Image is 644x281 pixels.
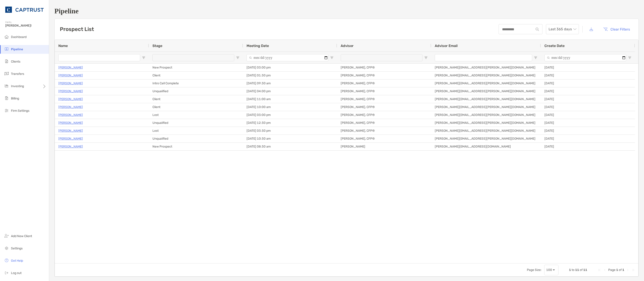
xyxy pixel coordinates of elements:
input: Advisor Email Filter Input [435,54,532,61]
div: Lost [149,127,243,135]
div: [DATE] 03:00 pm [243,64,337,71]
div: [DATE] 10:00 am [243,103,337,111]
input: Meeting Date Filter Input [247,54,328,61]
img: input icon [536,28,539,31]
a: [PERSON_NAME] [58,136,83,141]
p: [PERSON_NAME] [58,73,83,78]
div: [PERSON_NAME], CFP® [337,72,431,79]
div: Intro Call Complete [149,79,243,87]
div: [PERSON_NAME], CFP® [337,111,431,119]
span: to [572,268,574,272]
h3: Prospect List [60,26,94,32]
div: [DATE] [541,135,635,142]
span: Meeting Date [247,44,269,48]
p: [PERSON_NAME] [58,88,83,94]
div: [DATE] [541,95,635,103]
div: [DATE] [541,87,635,95]
img: billing icon [4,95,9,101]
span: of [619,268,622,272]
img: add_new_client icon [4,233,9,238]
div: [DATE] 12:30 pm [243,119,337,127]
img: settings icon [4,245,9,251]
div: [PERSON_NAME] [337,143,431,150]
div: [PERSON_NAME][EMAIL_ADDRESS][PERSON_NAME][DOMAIN_NAME] [431,127,541,135]
span: Dashboard [11,35,27,39]
img: CAPTRUST Logo [5,2,44,18]
div: Next Page [626,268,630,272]
div: Client [149,95,243,103]
img: logout icon [4,270,9,275]
div: [PERSON_NAME], CFP® [337,135,431,142]
span: 1 [622,268,624,272]
span: Get Help [11,259,23,263]
div: Page Size: [527,268,542,272]
div: Last Page [631,268,635,272]
button: Open Filter Menu [142,56,145,59]
button: Open Filter Menu [534,56,537,59]
h1: Pipeline [54,7,639,15]
div: [PERSON_NAME][EMAIL_ADDRESS][DOMAIN_NAME] [431,143,541,150]
span: Firm Settings [11,109,29,113]
div: [PERSON_NAME][EMAIL_ADDRESS][PERSON_NAME][DOMAIN_NAME] [431,119,541,127]
div: Unqualified [149,135,243,142]
a: [PERSON_NAME] [58,128,83,133]
span: Advisor [341,44,354,48]
input: Create Date Filter Input [544,54,626,61]
div: [DATE] [541,64,635,71]
span: Investing [11,84,24,88]
div: [DATE] [541,119,635,127]
div: [DATE] [541,103,635,111]
button: Open Filter Menu [330,56,334,59]
span: Advisor Email [435,44,458,48]
span: Pipeline [11,47,23,51]
input: Name Filter Input [58,54,140,61]
img: firm-settings icon [4,108,9,113]
div: [PERSON_NAME][EMAIL_ADDRESS][PERSON_NAME][DOMAIN_NAME] [431,87,541,95]
img: clients icon [4,59,9,64]
div: Unqualified [149,87,243,95]
a: [PERSON_NAME] [58,81,83,86]
div: [DATE] 08:30 am [243,143,337,150]
button: Open Filter Menu [236,56,240,59]
div: [PERSON_NAME], CFP® [337,79,431,87]
img: dashboard icon [4,34,9,39]
span: 11 [575,268,579,272]
span: 11 [583,268,587,272]
span: 1 [616,268,618,272]
a: [PERSON_NAME] [58,144,83,149]
div: [DATE] [541,111,635,119]
div: [DATE] [541,72,635,79]
p: [PERSON_NAME] [58,65,83,70]
div: New Prospect [149,64,243,71]
span: [PERSON_NAME]! [5,24,46,27]
div: Lost [149,111,243,119]
div: [PERSON_NAME][EMAIL_ADDRESS][PERSON_NAME][DOMAIN_NAME] [431,64,541,71]
span: Settings [11,247,23,250]
div: [DATE] 03:30 pm [243,127,337,135]
div: [DATE] [541,127,635,135]
div: [DATE] 10:30 am [243,135,337,142]
span: Billing [11,97,19,100]
p: [PERSON_NAME] [58,96,83,102]
div: Client [149,72,243,79]
a: [PERSON_NAME] [58,112,83,118]
img: pipeline icon [4,46,9,52]
button: Clear Filters [600,24,633,34]
a: [PERSON_NAME] [58,120,83,126]
span: Log out [11,271,21,275]
div: New Prospect [149,143,243,150]
a: [PERSON_NAME] [58,104,83,110]
div: [DATE] 01:30 pm [243,72,337,79]
div: [PERSON_NAME], CFP® [337,95,431,103]
div: [PERSON_NAME], CFP® [337,64,431,71]
div: [DATE] 03:00 pm [243,111,337,119]
div: [PERSON_NAME][EMAIL_ADDRESS][PERSON_NAME][DOMAIN_NAME] [431,72,541,79]
div: [PERSON_NAME][EMAIL_ADDRESS][PERSON_NAME][DOMAIN_NAME] [431,79,541,87]
span: 1 [569,268,571,272]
